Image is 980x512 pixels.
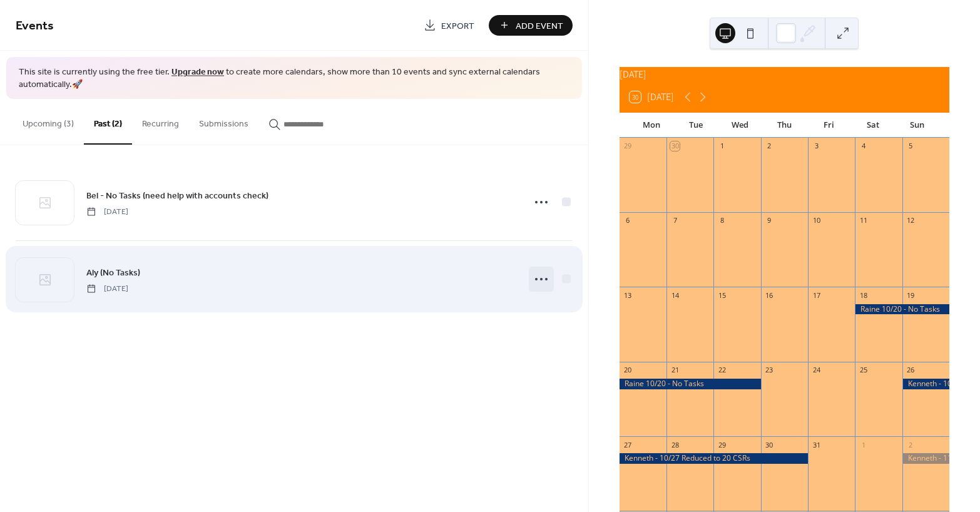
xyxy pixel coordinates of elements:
[906,141,916,151] div: 5
[859,366,868,375] div: 25
[906,366,916,375] div: 26
[717,440,727,449] div: 29
[812,440,821,449] div: 31
[765,366,774,375] div: 23
[765,141,774,151] div: 2
[630,113,674,138] div: Mon
[765,290,774,300] div: 16
[855,304,949,315] div: Raine 10/20 - No Tasks
[13,99,84,143] button: Upcoming (3)
[902,453,949,464] div: Kenneth - 11/3 Reduced to 20 CSRs
[859,440,868,449] div: 1
[812,366,821,375] div: 24
[16,14,54,38] span: Events
[84,99,132,145] button: Past (2)
[859,216,868,225] div: 11
[859,141,868,151] div: 4
[670,141,680,151] div: 30
[623,290,633,300] div: 13
[86,265,140,280] a: Aly (No Tasks)
[670,440,680,449] div: 28
[906,440,916,449] div: 2
[86,283,128,294] span: [DATE]
[441,19,474,33] span: Export
[132,99,189,143] button: Recurring
[670,216,680,225] div: 7
[717,366,727,375] div: 22
[765,440,774,449] div: 30
[765,216,774,225] div: 9
[717,290,727,300] div: 15
[906,216,916,225] div: 12
[673,113,718,138] div: Tue
[670,290,680,300] div: 14
[895,113,939,138] div: Sun
[623,440,633,449] div: 27
[902,379,949,389] div: Kenneth - 10/27 Reduced to 20 CSRs
[859,290,868,300] div: 18
[807,113,851,138] div: Fri
[189,99,258,143] button: Submissions
[620,67,949,82] div: [DATE]
[850,113,895,138] div: Sat
[489,15,573,36] button: Add Event
[620,453,808,464] div: Kenneth - 10/27 Reduced to 20 CSRs
[86,206,128,217] span: [DATE]
[414,15,484,36] a: Export
[171,64,224,81] a: Upgrade now
[623,141,633,151] div: 29
[516,19,563,33] span: Add Event
[762,113,807,138] div: Thu
[906,290,916,300] div: 19
[86,189,268,202] span: Bel - No Tasks (need help with accounts check)
[19,66,569,91] span: This site is currently using the free tier. to create more calendars, show more than 10 events an...
[625,88,678,106] button: 30[DATE]
[812,290,821,300] div: 17
[86,188,268,203] a: Bel - No Tasks (need help with accounts check)
[623,216,633,225] div: 6
[718,113,762,138] div: Wed
[717,141,727,151] div: 1
[620,379,761,389] div: Raine 10/20 - No Tasks
[812,216,821,225] div: 10
[86,266,140,279] span: Aly (No Tasks)
[670,366,680,375] div: 21
[812,141,821,151] div: 3
[717,216,727,225] div: 8
[623,366,633,375] div: 20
